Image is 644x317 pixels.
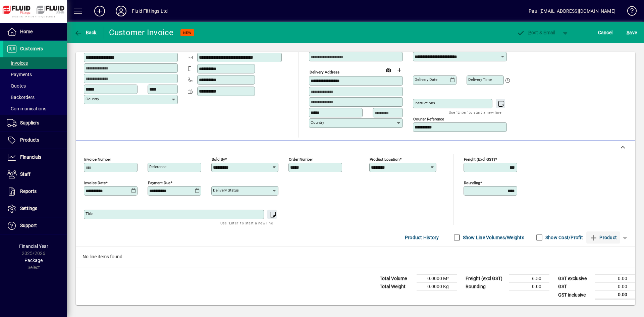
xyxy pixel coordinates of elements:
[449,108,501,116] mat-hint: Use 'Enter' to start a new line
[148,180,170,185] mat-label: Payment due
[74,30,97,35] span: Back
[402,231,442,244] button: Product History
[289,157,313,162] mat-label: Order number
[86,211,93,216] mat-label: Title
[212,157,225,162] mat-label: Sold by
[7,83,26,89] span: Quotes
[3,217,67,234] a: Support
[3,23,67,40] a: Home
[3,57,67,69] a: Invoices
[213,188,239,193] mat-label: Delivery status
[622,1,636,23] a: Knowledge Base
[413,117,444,121] mat-label: Courier Reference
[20,206,37,211] span: Settings
[169,41,179,52] button: Copy to Delivery address
[415,101,435,105] mat-label: Instructions
[109,27,174,38] div: Customer Invoice
[3,92,67,103] a: Backorders
[625,27,639,39] button: Save
[3,103,67,114] a: Communications
[183,31,192,35] span: NEW
[3,166,67,183] a: Staff
[19,244,48,249] span: Financial Year
[513,27,559,39] button: Post & Email
[3,183,67,200] a: Reports
[598,27,613,38] span: Cancel
[3,80,67,92] a: Quotes
[415,77,437,82] mat-label: Delivery date
[7,72,32,77] span: Payments
[528,30,531,35] span: P
[544,234,583,241] label: Show Cost/Profit
[405,232,439,243] span: Product History
[555,291,595,299] td: GST inclusive
[20,120,39,125] span: Suppliers
[7,60,28,66] span: Invoices
[84,157,111,162] mat-label: Invoice number
[7,95,35,100] span: Backorders
[24,258,43,263] span: Package
[3,69,67,80] a: Payments
[376,275,417,283] td: Total Volume
[464,157,495,162] mat-label: Freight (excl GST)
[20,46,43,51] span: Customers
[627,27,637,38] span: ave
[311,120,324,125] mat-label: Country
[86,97,99,101] mat-label: Country
[3,149,67,166] a: Financials
[220,219,273,227] mat-hint: Use 'Enter' to start a new line
[595,283,635,291] td: 0.00
[132,6,168,16] div: Fluid Fittings Ltd
[3,132,67,149] a: Products
[20,223,37,228] span: Support
[20,154,41,160] span: Financials
[468,77,492,82] mat-label: Delivery time
[590,232,617,243] span: Product
[417,275,457,283] td: 0.0000 M³
[89,5,110,17] button: Add
[595,275,635,283] td: 0.00
[67,27,104,39] app-page-header-button: Back
[464,180,480,185] mat-label: Rounding
[595,291,635,299] td: 0.00
[7,106,46,111] span: Communications
[3,115,67,131] a: Suppliers
[72,27,98,39] button: Back
[555,283,595,291] td: GST
[110,5,132,17] button: Profile
[370,157,399,162] mat-label: Product location
[20,171,31,177] span: Staff
[376,283,417,291] td: Total Weight
[149,164,166,169] mat-label: Reference
[84,180,106,185] mat-label: Invoice date
[20,137,39,143] span: Products
[517,30,555,35] span: ost & Email
[383,64,394,75] a: View on map
[509,283,549,291] td: 0.00
[462,275,509,283] td: Freight (excl GST)
[596,27,614,39] button: Cancel
[394,65,405,75] button: Choose address
[3,200,67,217] a: Settings
[76,247,635,267] div: No line items found
[417,283,457,291] td: 0.0000 Kg
[20,29,33,34] span: Home
[462,234,524,241] label: Show Line Volumes/Weights
[586,231,620,244] button: Product
[555,275,595,283] td: GST exclusive
[529,6,615,16] div: Paul [EMAIL_ADDRESS][DOMAIN_NAME]
[462,283,509,291] td: Rounding
[627,30,629,35] span: S
[20,189,37,194] span: Reports
[509,275,549,283] td: 6.50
